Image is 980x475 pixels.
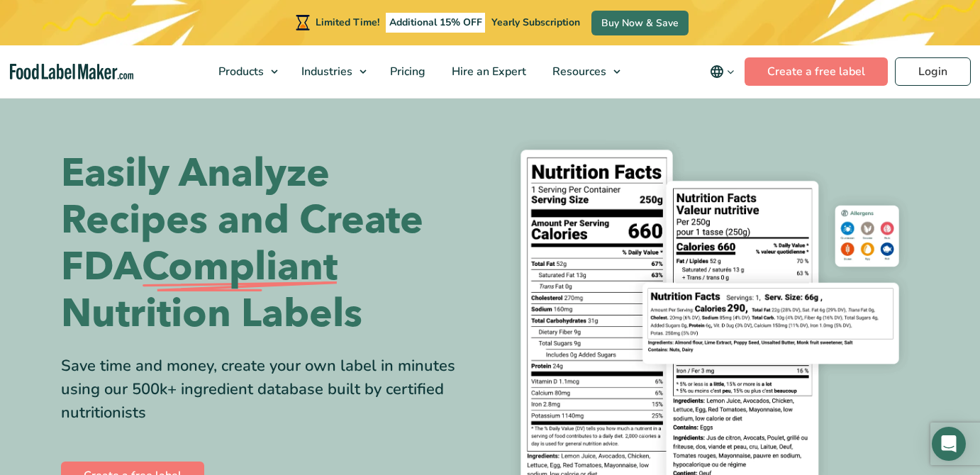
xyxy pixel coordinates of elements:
[386,13,486,33] span: Additional 15% OFF
[386,64,427,79] span: Pricing
[491,16,580,29] span: Yearly Subscription
[61,150,479,337] h1: Easily Analyze Recipes and Create FDA Nutrition Labels
[297,64,354,79] span: Industries
[548,64,608,79] span: Resources
[61,354,479,425] div: Save time and money, create your own label in minutes using our 500k+ ingredient database built b...
[932,427,966,461] div: Open Intercom Messenger
[540,45,628,98] a: Resources
[206,45,285,98] a: Products
[895,57,971,86] a: Login
[447,64,528,79] span: Hire an Expert
[214,64,265,79] span: Products
[591,11,689,35] a: Buy Now & Save
[142,244,338,291] span: Compliant
[439,45,536,98] a: Hire an Expert
[289,45,374,98] a: Industries
[377,45,435,98] a: Pricing
[316,16,379,29] span: Limited Time!
[745,57,888,86] a: Create a free label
